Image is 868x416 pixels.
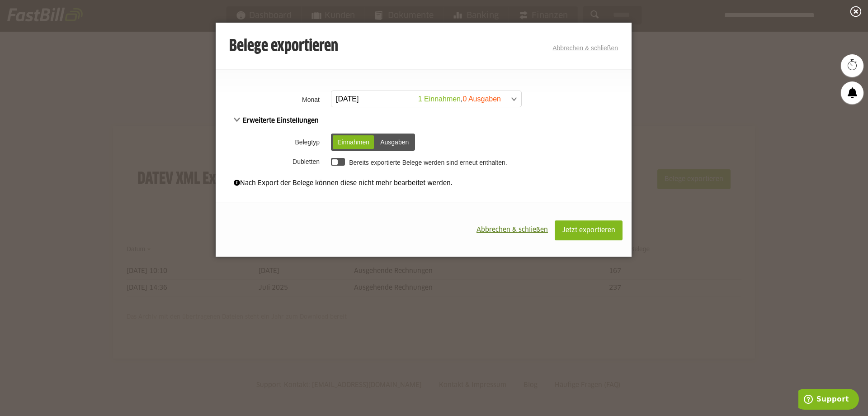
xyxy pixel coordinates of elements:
iframe: Öffnet ein Widget, in dem Sie weitere Informationen finden [798,389,859,411]
a: Abbrechen & schließen [552,44,618,52]
div: Nach Export der Belege können diese nicht mehr bearbeitet werden. [234,178,613,188]
button: Jetzt exportieren [555,220,623,240]
h3: Belege exportieren [229,38,338,56]
span: Erweiterte Einstellungen [234,118,319,124]
th: Belegtyp [216,130,329,154]
th: Monat [216,88,329,111]
button: Abbrechen & schließen [470,220,555,239]
div: Einnahmen [333,135,374,149]
label: Bereits exportierte Belege werden sind erneut enthalten. [349,159,507,166]
span: Abbrechen & schließen [476,227,548,233]
span: Jetzt exportieren [562,227,615,234]
th: Dubletten [216,154,329,169]
div: Ausgaben [376,135,413,149]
